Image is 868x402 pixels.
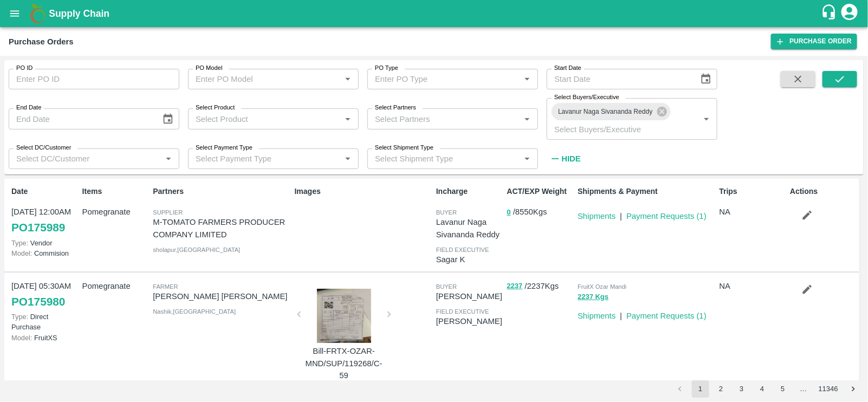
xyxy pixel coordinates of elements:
button: Open [520,112,534,126]
a: PO175989 [11,218,65,237]
img: logo [27,3,49,24]
a: Supply Chain [49,6,821,21]
p: [PERSON_NAME] [436,315,503,327]
span: Nashik , [GEOGRAPHIC_DATA] [153,308,236,315]
div: Purchase Orders [9,35,74,49]
p: Items [82,186,149,197]
button: 0 [507,206,511,219]
button: open drawer [2,1,27,26]
div: account of current user [840,2,859,25]
p: Bill-FRTX-OZAR-MND/SUP/119268/C-59 [303,345,385,381]
p: [PERSON_NAME] [PERSON_NAME] [153,290,290,302]
p: [DATE] 05:30AM [11,280,78,292]
span: Supplier [153,209,183,216]
p: [PERSON_NAME] [436,290,503,302]
strong: Hide [562,154,581,163]
input: Select DC/Customer [12,152,158,166]
span: Type: [11,239,28,247]
p: / 2237 Kgs [507,280,574,293]
input: Enter PO Type [371,72,503,86]
div: customer-support [821,4,840,23]
button: 2237 [507,280,523,293]
span: Model: [11,249,32,257]
div: … [795,384,812,394]
p: Incharge [436,186,503,197]
button: Go to page 2 [712,380,730,398]
p: M-TOMATO FARMERS PRODUCER COMPANY LIMITED [153,216,290,241]
label: Start Date [554,64,581,73]
label: Select DC/Customer [16,144,71,152]
p: Images [295,186,432,197]
p: NA [720,280,786,292]
p: Commision [11,248,78,258]
p: NA [720,206,786,218]
label: Select Buyers/Executive [554,93,619,102]
p: Sagar K [436,254,503,265]
a: PO175980 [11,292,65,312]
p: Trips [720,186,786,197]
span: field executive [436,308,489,315]
button: Open [341,72,355,86]
input: Select Buyers/Executive [550,122,682,136]
label: PO ID [16,64,33,73]
p: Shipments & Payment [578,186,715,197]
label: Select Shipment Type [375,144,433,152]
button: Choose date [158,109,178,129]
b: Supply Chain [49,8,109,19]
a: Shipments [578,212,616,221]
div: | [616,206,622,222]
input: Select Shipment Type [371,152,517,166]
p: Direct Purchase [11,312,78,332]
a: Payment Requests (1) [626,312,707,320]
button: Go to next page [845,380,862,398]
button: Go to page 11346 [815,380,841,398]
label: End Date [16,103,41,112]
input: End Date [9,108,153,129]
a: Payment Requests (1) [626,212,707,221]
p: Actions [790,186,857,197]
p: Date [11,186,78,197]
label: Select Partners [375,103,416,112]
label: PO Type [375,64,398,73]
input: Select Payment Type [191,152,323,166]
div: Lavanur Naga Sivananda Reddy [552,103,670,120]
span: sholapur , [GEOGRAPHIC_DATA] [153,247,240,253]
button: Open [161,152,176,166]
button: page 1 [692,380,709,398]
button: Hide [547,150,584,168]
p: FruitXS [11,333,78,343]
nav: pagination navigation [670,380,864,398]
input: Select Partners [371,112,517,126]
button: Open [520,72,534,86]
p: Partners [153,186,290,197]
span: Lavanur Naga Sivananda Reddy [552,106,659,118]
button: Go to page 3 [733,380,750,398]
span: Type: [11,313,28,321]
span: FruitX Ozar Mandi [578,283,626,290]
span: Model: [11,334,32,342]
span: field executive [436,247,489,253]
p: [DATE] 12:00AM [11,206,78,218]
p: ACT/EXP Weight [507,186,574,197]
input: Enter PO Model [191,72,323,86]
p: / 8550 Kgs [507,206,574,218]
button: Open [341,112,355,126]
button: Open [341,152,355,166]
p: Pomegranate [82,280,149,292]
span: Farmer [153,283,178,290]
button: Open [699,112,714,126]
button: 2237 Kgs [578,291,608,303]
a: Shipments [578,312,616,320]
div: | [616,306,622,322]
button: Go to page 4 [754,380,771,398]
label: Select Product [196,103,235,112]
input: Enter PO ID [9,69,179,89]
button: Choose date [696,69,716,89]
button: Go to page 5 [774,380,792,398]
p: Vendor [11,238,78,248]
label: Select Payment Type [196,144,252,152]
span: buyer [436,283,457,290]
p: Lavanur Naga Sivananda Reddy [436,216,503,241]
input: Start Date [547,69,691,89]
label: PO Model [196,64,223,73]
